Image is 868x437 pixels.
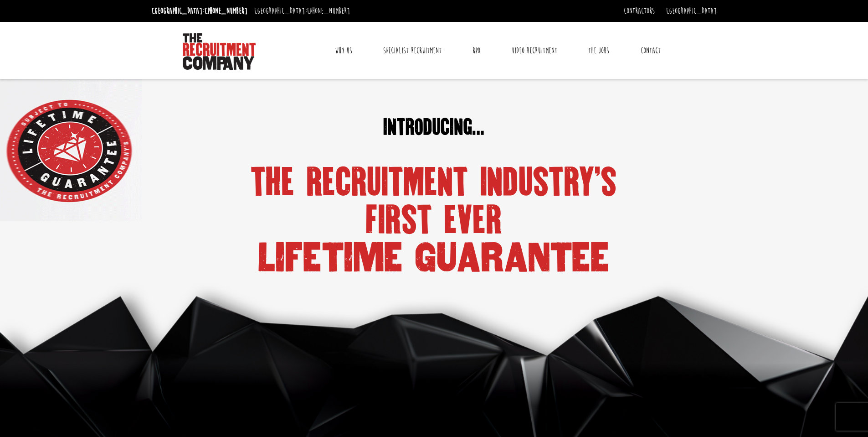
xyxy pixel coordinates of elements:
[666,6,717,16] a: [GEOGRAPHIC_DATA]
[466,39,487,62] a: RPO
[624,6,655,16] a: Contractors
[328,39,359,62] a: Why Us
[205,6,247,16] a: [PHONE_NUMBER]
[250,163,619,277] h1: the recruitment industry's first ever LIFETIME GUARANTEE
[581,39,616,62] a: The Jobs
[376,39,448,62] a: Specialist Recruitment
[634,39,668,62] a: Contact
[183,33,256,70] img: The Recruitment Company
[383,114,485,140] span: introducing…
[307,6,350,16] a: [PHONE_NUMBER]
[252,4,352,18] li: [GEOGRAPHIC_DATA]:
[149,4,250,18] li: [GEOGRAPHIC_DATA]:
[505,39,564,62] a: Video Recruitment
